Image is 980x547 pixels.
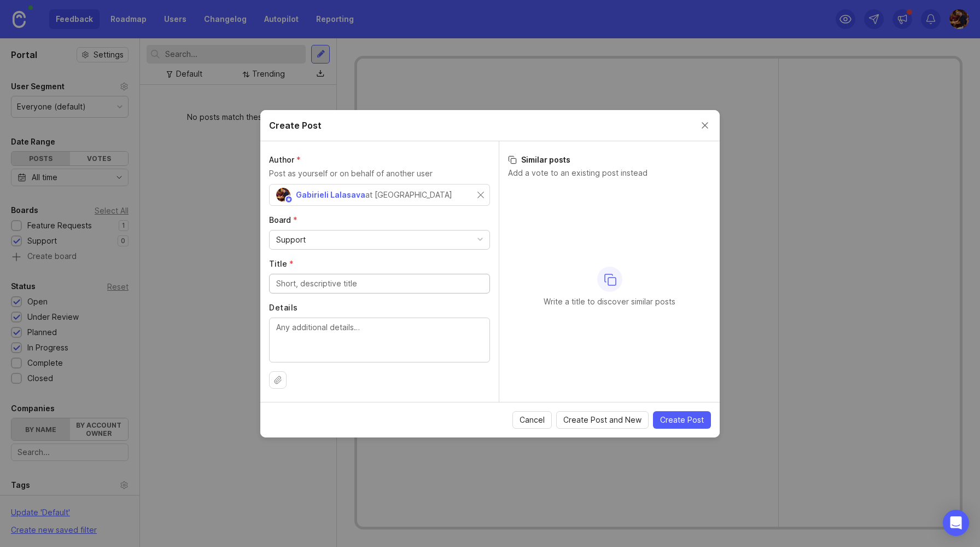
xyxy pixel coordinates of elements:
button: Close create post modal [699,119,711,131]
button: Create Post and New [556,411,649,429]
div: Open Intercom Messenger [943,510,969,536]
p: Post as yourself or on behalf of another user [269,168,490,180]
p: Add a vote to an existing post instead [508,168,711,179]
button: Cancel [512,411,552,429]
button: Upload file [269,371,287,389]
img: member badge [285,195,293,203]
p: Write a title to discover similar posts [544,296,675,307]
label: Details [269,302,490,313]
span: Board (required) [269,215,297,224]
div: Support [276,234,306,246]
span: Author (required) [269,155,301,164]
div: at [GEOGRAPHIC_DATA] [365,189,452,201]
span: Title (required) [269,259,294,268]
h2: Create Post [269,119,322,132]
span: Create Post and New [563,414,641,425]
span: Gabirieli Lalasava [296,190,365,199]
span: Cancel [520,414,545,425]
input: Short, descriptive title [276,278,483,290]
h3: Similar posts [508,154,711,165]
span: Create Post [660,414,704,425]
button: Create Post [653,411,711,429]
img: Gabirieli Lalasava [276,188,290,202]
